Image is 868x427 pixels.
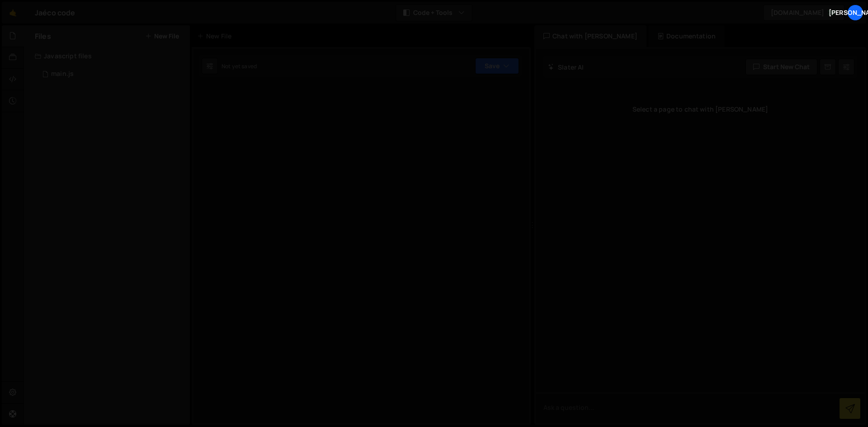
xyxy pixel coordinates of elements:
a: 🤙 [2,2,24,23]
a: [PERSON_NAME] [847,5,863,21]
div: Documentation [648,25,725,47]
div: New File [197,32,235,41]
h2: Slater AI [548,63,584,71]
button: Save [475,58,519,74]
a: [DOMAIN_NAME] [763,5,844,21]
div: Jaéco code [35,7,75,18]
div: main.js [51,70,74,78]
div: Javascript files [24,47,190,65]
div: Chat with [PERSON_NAME] [534,25,646,47]
div: 16764/45809.js [35,65,190,83]
h2: Files [35,31,51,41]
div: Not yet saved [222,62,257,70]
button: Start new chat [745,59,817,75]
button: New File [145,33,179,40]
button: Code + Tools [396,5,472,21]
